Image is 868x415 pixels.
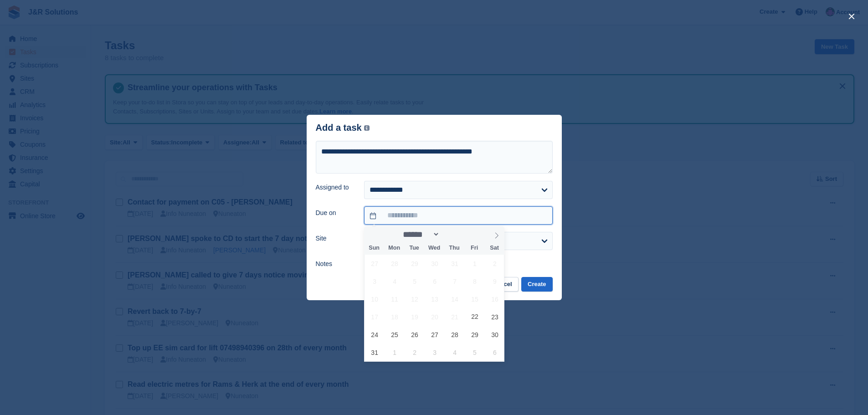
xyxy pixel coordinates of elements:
input: Year [440,230,468,239]
span: August 11, 2025 [386,290,404,308]
span: September 4, 2025 [446,343,464,361]
select: Month [400,230,440,239]
span: July 27, 2025 [366,255,384,272]
span: August 26, 2025 [406,326,424,343]
span: August 21, 2025 [446,308,464,326]
span: August 6, 2025 [426,272,444,290]
span: Sat [484,245,504,251]
label: Assigned to [316,183,354,192]
span: Mon [384,245,404,251]
span: August 25, 2025 [386,326,404,343]
span: July 28, 2025 [386,255,404,272]
span: September 2, 2025 [406,343,424,361]
span: August 10, 2025 [366,290,384,308]
label: Site [316,234,354,243]
span: August 14, 2025 [446,290,464,308]
span: August 2, 2025 [486,255,503,272]
span: July 29, 2025 [406,255,424,272]
span: August 22, 2025 [466,308,484,326]
div: Add a task [316,123,370,133]
span: August 15, 2025 [466,290,484,308]
span: August 23, 2025 [486,308,503,326]
span: Thu [444,245,464,251]
span: August 16, 2025 [486,290,503,308]
span: July 30, 2025 [426,255,444,272]
span: August 9, 2025 [486,272,503,290]
span: Tue [404,245,424,251]
span: August 28, 2025 [446,326,464,343]
span: August 17, 2025 [366,308,384,326]
span: August 3, 2025 [366,272,384,290]
span: August 19, 2025 [406,308,424,326]
span: Sun [364,245,384,251]
span: Wed [424,245,444,251]
span: August 7, 2025 [446,272,464,290]
span: August 30, 2025 [486,326,503,343]
span: July 31, 2025 [446,255,464,272]
span: August 4, 2025 [386,272,404,290]
span: September 1, 2025 [386,343,404,361]
span: August 5, 2025 [406,272,424,290]
span: September 3, 2025 [426,343,444,361]
span: Fri [464,245,484,251]
span: August 12, 2025 [406,290,424,308]
span: August 20, 2025 [426,308,444,326]
span: September 5, 2025 [466,343,484,361]
span: September 6, 2025 [486,343,503,361]
label: Due on [316,208,354,218]
span: August 29, 2025 [466,326,484,343]
button: close [844,9,859,24]
span: August 1, 2025 [466,255,484,272]
span: August 13, 2025 [426,290,444,308]
span: August 24, 2025 [366,326,384,343]
img: icon-info-grey-7440780725fd019a000dd9b08b2336e03edf1995a4989e88bcd33f0948082b44.svg [364,125,370,131]
span: August 18, 2025 [386,308,404,326]
label: Notes [316,259,354,269]
span: August 31, 2025 [366,343,384,361]
button: Create [521,277,552,292]
span: August 27, 2025 [426,326,444,343]
span: August 8, 2025 [466,272,484,290]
